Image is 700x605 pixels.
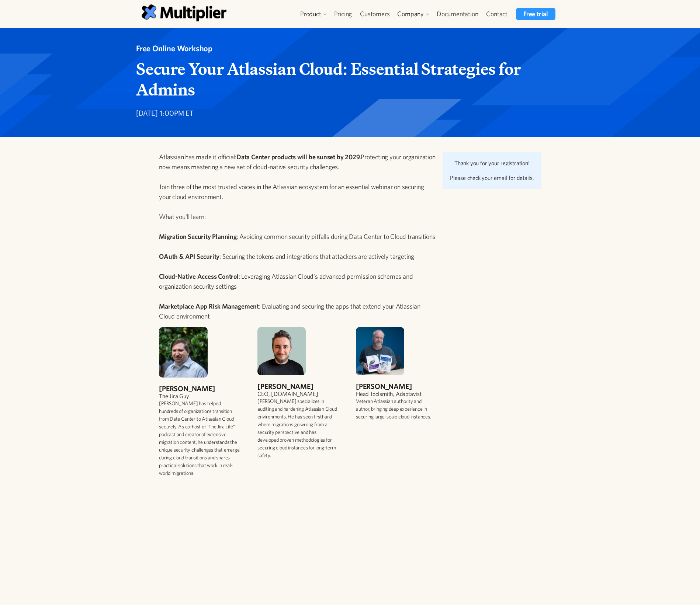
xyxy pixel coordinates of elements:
[356,397,437,421] p: Veteran Atlassian authority and author, bringing deep experience in securing large-scale cloud in...
[236,153,361,161] strong: Data Center products will be sunset by 2029.
[159,400,240,477] p: [PERSON_NAME] has helped hundreds of organizations transition from Data Center to Atlassian Cloud...
[356,8,394,20] a: Customers
[516,8,555,20] a: Free trial
[257,397,338,459] p: [PERSON_NAME] specializes in auditing and hardening Atlassian Cloud environments. He has seen fir...
[356,383,437,390] div: [PERSON_NAME]
[397,10,424,18] div: Company
[482,8,512,20] a: Contact
[330,8,356,20] a: Pricing
[159,385,240,392] div: [PERSON_NAME]
[450,159,534,181] div: Thank you for your registration! Please check your email for details.
[159,302,259,310] strong: Marketplace App Risk Management
[159,392,240,400] div: The Jira Guy
[297,8,330,20] div: Product
[443,152,541,189] div: Security Webinar success
[257,383,338,390] div: [PERSON_NAME]
[136,109,558,119] p: [DATE] 1:00PM ET
[136,56,520,102] strong: Secure Your Atlassian Cloud: Essential Strategies for Admins
[394,8,433,20] div: Company
[159,253,219,260] strong: OAuth & API Security
[159,152,437,321] p: Atlassian has made it official: Protecting your organization now means mastering a new set of clo...
[257,390,338,397] div: CEO, [DOMAIN_NAME]
[136,43,558,54] div: Free Online Workshop
[300,10,321,18] div: Product
[159,233,237,240] strong: Migration Security Planning
[159,272,239,280] strong: Cloud-Native Access Control
[433,8,482,20] a: Documentation
[356,390,437,397] div: Head Toolsmith, Adaptavist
